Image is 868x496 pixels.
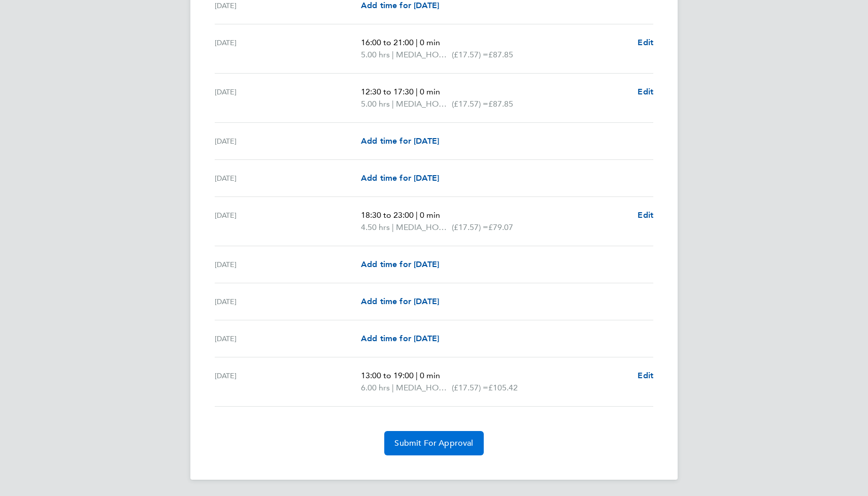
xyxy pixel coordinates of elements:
span: 0 min [420,371,440,380]
span: MEDIA_HOURS [396,382,452,394]
a: Edit [638,37,653,49]
span: 18:30 to 23:00 [361,210,414,220]
span: | [392,99,394,109]
span: Add time for [DATE] [361,173,439,183]
span: Edit [638,38,653,47]
span: £105.42 [488,383,518,392]
div: [DATE] [215,333,361,345]
span: 5.00 hrs [361,99,390,109]
a: Edit [638,370,653,382]
span: £79.07 [488,222,513,232]
span: Submit For Approval [394,438,473,448]
div: [DATE] [215,37,361,61]
div: [DATE] [215,172,361,184]
a: Add time for [DATE] [361,135,439,147]
span: MEDIA_HOURS [396,221,452,234]
div: [DATE] [215,370,361,394]
span: | [392,383,394,392]
span: £87.85 [488,50,513,59]
span: 4.50 hrs [361,222,390,232]
div: [DATE] [215,86,361,110]
div: [DATE] [215,135,361,147]
a: Add time for [DATE] [361,172,439,184]
span: Add time for [DATE] [361,1,439,10]
span: | [416,87,418,96]
span: Edit [638,87,653,96]
div: [DATE] [215,209,361,234]
span: | [416,38,418,47]
a: Add time for [DATE] [361,258,439,271]
span: Add time for [DATE] [361,259,439,269]
span: 16:00 to 21:00 [361,38,414,47]
span: 6.00 hrs [361,383,390,392]
span: MEDIA_HOURS [396,49,452,61]
span: | [416,371,418,380]
span: Edit [638,371,653,380]
span: Add time for [DATE] [361,136,439,146]
a: Add time for [DATE] [361,295,439,308]
span: Edit [638,210,653,220]
div: [DATE] [215,295,361,308]
a: Edit [638,209,653,221]
span: (£17.57) = [452,222,488,232]
span: 0 min [420,210,440,220]
span: £87.85 [488,99,513,109]
span: (£17.57) = [452,50,488,59]
a: Edit [638,86,653,98]
span: 13:00 to 19:00 [361,371,414,380]
span: Add time for [DATE] [361,334,439,343]
span: | [392,50,394,59]
div: [DATE] [215,258,361,271]
span: MEDIA_HOURS [396,98,452,110]
span: Add time for [DATE] [361,296,439,306]
span: 0 min [420,38,440,47]
span: 0 min [420,87,440,96]
span: (£17.57) = [452,383,488,392]
a: Add time for [DATE] [361,333,439,345]
span: 12:30 to 17:30 [361,87,414,96]
span: (£17.57) = [452,99,488,109]
button: Submit For Approval [384,431,483,455]
span: | [416,210,418,220]
span: 5.00 hrs [361,50,390,59]
span: | [392,222,394,232]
